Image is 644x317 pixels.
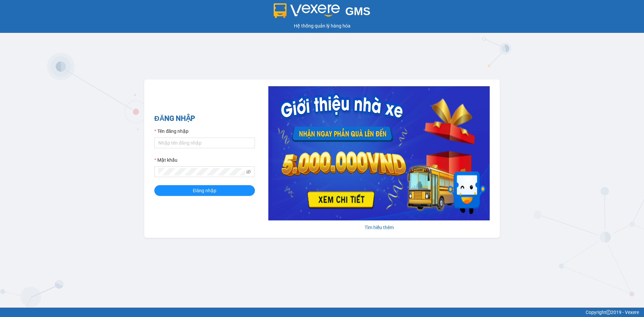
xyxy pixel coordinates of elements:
span: GMS [345,5,370,17]
img: banner-0 [268,86,490,220]
h2: ĐĂNG NHẬP [154,113,255,124]
button: Đăng nhập [154,185,255,196]
div: Hệ thống quản lý hàng hóa [2,22,642,30]
div: Tìm hiểu thêm [268,224,490,231]
img: logo 2 [274,3,340,18]
label: Tên đăng nhập [154,127,189,135]
input: Tên đăng nhập [154,138,255,148]
div: Copyright 2019 - Vexere [5,309,639,316]
span: eye-invisible [246,169,251,174]
input: Mật khẩu [158,168,245,175]
span: Đăng nhập [193,187,216,194]
label: Mật khẩu [154,156,177,164]
a: GMS [274,10,371,15]
span: copyright [606,310,611,315]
